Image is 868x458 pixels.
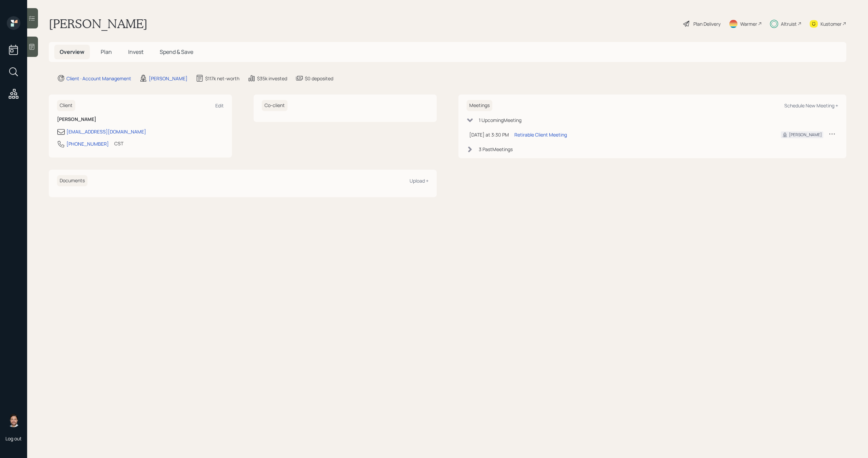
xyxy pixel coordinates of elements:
[57,175,87,186] h6: Documents
[305,75,333,82] div: $0 deposited
[215,102,224,109] div: Edit
[66,128,146,135] div: [EMAIL_ADDRESS][DOMAIN_NAME]
[101,48,112,56] span: Plan
[740,20,757,27] div: Warmer
[160,48,193,56] span: Spend & Save
[5,435,22,442] div: Log out
[205,75,239,82] div: $117k net-worth
[784,102,838,109] div: Schedule New Meeting +
[410,178,429,184] div: Upload +
[60,48,84,56] span: Overview
[257,75,287,82] div: $35k invested
[789,132,822,138] div: [PERSON_NAME]
[693,20,721,27] div: Plan Delivery
[128,48,143,56] span: Invest
[66,140,109,147] div: [PHONE_NUMBER]
[66,75,131,82] div: Client · Account Management
[57,117,224,122] h6: [PERSON_NAME]
[514,131,567,138] div: Retirable Client Meeting
[149,75,188,82] div: [PERSON_NAME]
[781,20,797,27] div: Altruist
[469,131,509,138] div: [DATE] at 3:30 PM
[262,100,288,111] h6: Co-client
[479,146,513,153] div: 3 Past Meeting s
[7,414,20,427] img: michael-russo-headshot.png
[821,20,842,27] div: Kustomer
[479,117,521,124] div: 1 Upcoming Meeting
[49,16,147,31] h1: [PERSON_NAME]
[114,140,123,147] div: CST
[57,100,75,111] h6: Client
[467,100,492,111] h6: Meetings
